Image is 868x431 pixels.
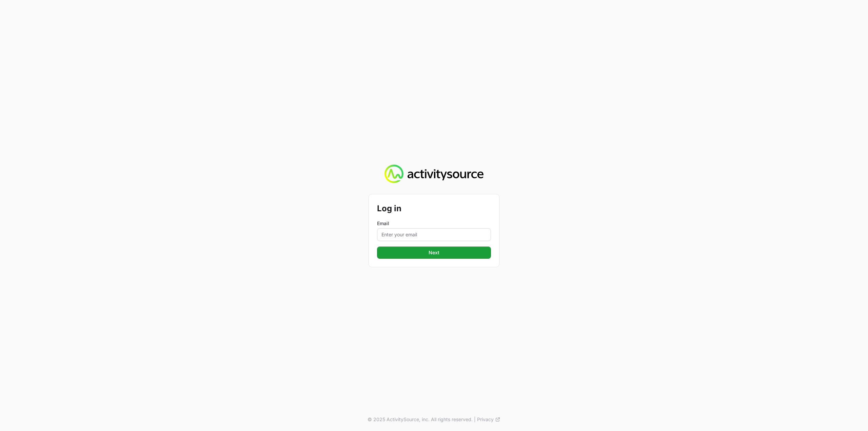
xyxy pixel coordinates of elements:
[377,202,491,215] h2: Log in
[477,416,500,423] a: Privacy
[377,220,491,227] label: Email
[377,228,491,241] input: Enter your email
[368,416,473,423] p: © 2025 ActivitySource, inc. All rights reserved.
[474,416,476,423] span: |
[377,247,491,259] button: Next
[384,164,483,183] img: Activity Source
[429,249,439,257] span: Next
